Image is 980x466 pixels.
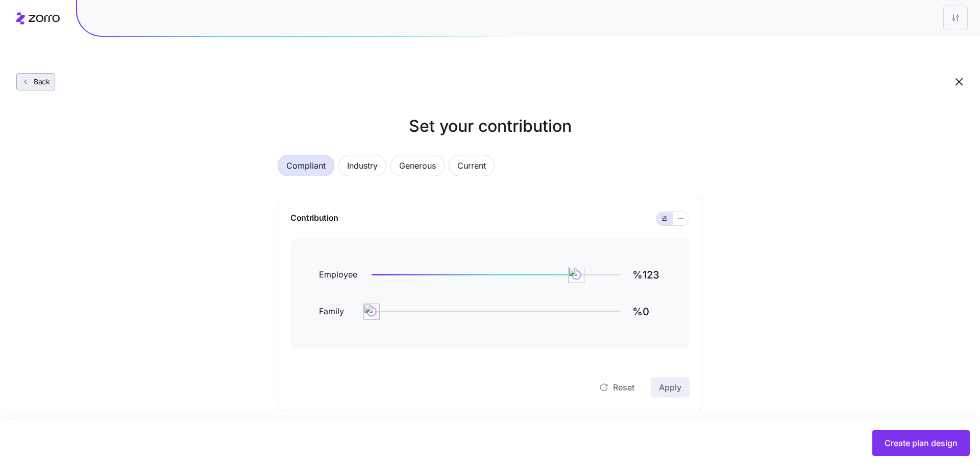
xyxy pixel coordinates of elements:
[237,114,743,138] h1: Set your contribution
[30,77,50,87] span: Back
[449,155,495,176] button: Current
[568,267,584,283] img: ai-icon.png
[885,437,958,449] span: Create plan design
[347,155,378,176] span: Industry
[872,430,970,456] button: Create plan design
[290,212,338,226] span: Contribution
[651,377,690,398] button: Apply
[363,304,380,320] img: ai-icon.png
[278,155,334,176] button: Compliant
[390,155,445,176] button: Generous
[399,155,436,176] span: Generous
[591,377,643,398] button: Reset
[319,305,360,318] span: Family
[16,73,55,90] button: Back
[613,381,634,393] span: Reset
[457,155,486,176] span: Current
[286,155,326,176] span: Compliant
[338,155,386,176] button: Industry
[659,381,681,393] span: Apply
[319,268,360,281] span: Employee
